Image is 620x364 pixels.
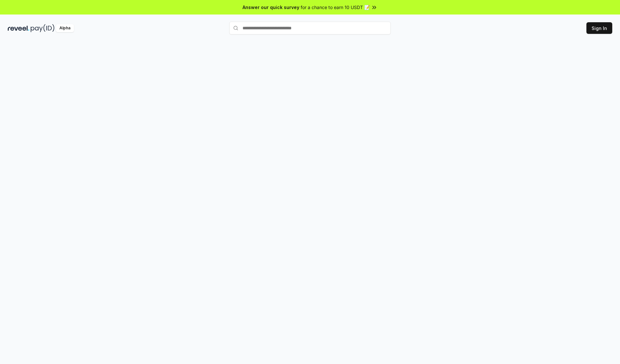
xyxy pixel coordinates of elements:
img: pay_id [31,24,55,32]
span: for a chance to earn 10 USDT 📝 [301,4,370,11]
button: Sign In [586,22,612,34]
img: reveel_dark [8,24,29,32]
div: Alpha [56,24,74,32]
span: Answer our quick survey [243,4,299,11]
